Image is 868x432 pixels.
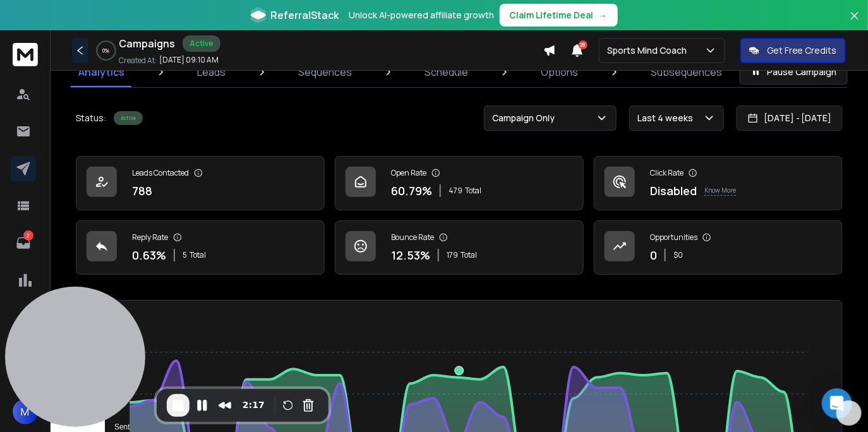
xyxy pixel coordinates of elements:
[637,112,698,124] p: Last 4 weeks
[767,44,837,57] p: Get Free Credits
[465,186,481,196] span: Total
[847,8,863,38] button: Close banner
[71,57,132,87] a: Analytics
[417,57,476,87] a: Schedule
[35,20,62,30] div: v 4.0.25
[291,57,359,87] a: Sequences
[740,59,848,85] button: Pause Campaign
[447,250,458,260] span: 179
[76,220,325,275] a: Reply Rate0.63%5Total
[335,156,584,210] a: Open Rate60.79%479Total
[11,231,36,256] a: 2
[132,182,152,200] p: 788
[533,57,586,87] a: Options
[449,186,462,196] span: 479
[651,64,722,80] p: Subsequences
[391,168,426,178] p: Open Rate
[20,20,30,30] img: logo_orange.svg
[650,182,697,200] p: Disabled
[335,220,584,275] a: Bounce Rate12.53%179Total
[114,111,143,125] div: Active
[140,75,213,83] div: Keywords by Traffic
[20,33,30,43] img: website_grey.svg
[594,156,843,210] a: Click RateDisabledKnow More
[183,250,187,260] span: 5
[737,105,843,131] button: [DATE] - [DATE]
[673,250,683,260] p: $ 0
[425,64,468,80] p: Schedule
[500,4,618,27] button: Claim Lifetime Deal→
[48,75,113,83] div: Domain Overview
[197,64,226,80] p: Leads
[119,36,175,51] h1: Campaigns
[704,186,736,196] p: Know More
[599,9,608,21] span: →
[650,168,684,178] p: Click Rate
[132,246,166,264] p: 0.63 %
[126,73,136,83] img: tab_keywords_by_traffic_grey.svg
[119,56,157,66] p: Created At:
[23,231,33,241] p: 2
[541,64,578,80] p: Options
[105,423,130,431] span: Sent
[822,388,852,419] div: Open Intercom Messenger
[183,35,220,52] div: Active
[190,57,233,87] a: Leads
[461,250,477,260] span: Total
[594,220,843,275] a: Opportunities0$0
[190,250,206,260] span: Total
[78,64,124,80] p: Analytics
[391,246,430,264] p: 12.53 %
[271,8,339,23] span: ReferralStack
[103,47,110,54] p: 0 %
[650,232,697,243] p: Opportunities
[159,55,219,65] p: [DATE] 09:10 AM
[76,156,325,210] a: Leads Contacted788
[33,33,90,43] div: Domain: [URL]
[132,232,168,243] p: Reply Rate
[298,64,352,80] p: Sequences
[76,112,106,124] p: Status:
[132,168,189,178] p: Leads Contacted
[607,44,692,57] p: Sports Mind Coach
[579,40,588,49] span: 28
[391,182,432,200] p: 60.79 %
[391,232,434,243] p: Bounce Rate
[349,9,495,21] p: Unlock AI-powered affiliate growth
[643,57,730,87] a: Subsequences
[740,38,846,63] button: Get Free Credits
[492,112,560,124] p: Campaign Only
[34,73,44,83] img: tab_domain_overview_orange.svg
[650,246,657,264] p: 0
